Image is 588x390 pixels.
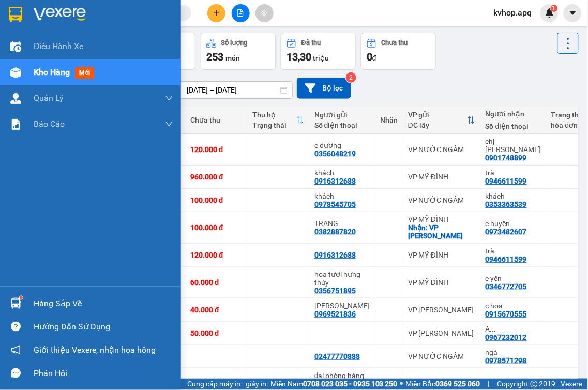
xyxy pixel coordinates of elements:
[10,67,21,78] img: warehouse-icon
[408,306,475,314] div: VP [PERSON_NAME]
[34,92,64,104] span: Quản Lý
[490,325,496,333] span: ...
[486,169,541,177] div: trà
[34,117,65,130] span: Báo cáo
[10,298,21,309] img: warehouse-icon
[314,270,370,287] div: hoa tươi hưng thúy
[303,380,398,388] strong: 0708 023 035 - 0935 103 250
[34,40,84,53] span: Điều hành xe
[314,192,370,200] div: khách
[313,54,329,62] span: triệu
[34,343,156,356] span: Giới thiệu Vexere, nhận hoa hồng
[551,5,558,12] sup: 1
[488,379,490,390] span: |
[436,380,480,388] strong: 0369 525 060
[207,4,225,22] button: plus
[190,223,242,232] div: 100.000 đ
[314,352,360,361] div: 02477770888
[297,78,351,99] button: Bộ lọc
[314,121,370,129] div: Số điện thoại
[34,366,173,381] div: Phản hồi
[486,356,527,365] div: 0978571298
[190,278,242,287] div: 60.000 đ
[314,219,370,228] div: TRANG
[367,51,372,63] span: 0
[408,223,475,240] div: Nhận: VP Mỹ Đình
[346,72,356,83] sup: 2
[380,116,398,124] div: Nhãn
[551,121,585,129] div: hóa đơn
[545,8,554,18] img: icon-new-feature
[486,192,541,200] div: khách
[165,120,173,128] span: down
[314,200,356,208] div: 0978545705
[237,9,244,17] span: file-add
[486,110,541,118] div: Người nhận
[247,107,309,134] th: Toggle SortBy
[11,345,21,355] span: notification
[486,333,527,341] div: 0967232012
[564,4,582,22] button: caret-down
[35,44,120,71] span: [GEOGRAPHIC_DATA], [GEOGRAPHIC_DATA] ↔ [GEOGRAPHIC_DATA]
[314,169,370,177] div: khách
[314,287,356,295] div: 0356751895
[486,247,541,255] div: trà
[225,54,240,62] span: món
[314,310,356,318] div: 0969521836
[486,137,541,154] div: chị ngân
[34,296,173,311] div: Hàng sắp về
[201,33,276,70] button: Số lượng253món
[232,4,250,22] button: file-add
[281,33,356,70] button: Đã thu13,30 triệu
[408,173,475,181] div: VP MỸ ĐÌNH
[314,251,356,259] div: 0916312688
[270,379,398,390] span: Miền Nam
[190,306,242,314] div: 40.000 đ
[486,310,527,318] div: 0915670555
[314,228,356,236] div: 0382887820
[206,51,223,63] span: 253
[314,371,370,388] div: đại phòng hàng gia lâm
[11,322,21,332] span: question-circle
[187,379,268,390] span: Cung cấp máy in - giấy in:
[314,302,370,310] div: thanh trung
[34,67,70,77] span: Kho hàng
[486,302,541,310] div: c hoa
[314,111,370,119] div: Người gửi
[486,154,527,162] div: 0901748899
[301,39,321,47] div: Đã thu
[34,319,173,335] div: Hướng dẫn sử dụng
[361,33,436,70] button: Chưa thu0đ
[125,66,187,77] span: DC1310250085
[568,8,578,18] span: caret-down
[400,382,403,386] span: ⚪️
[41,8,116,42] strong: CHUYỂN PHÁT NHANH AN PHÚ QUÝ
[190,116,242,124] div: Chưa thu
[486,177,527,185] div: 0946611599
[255,4,274,22] button: aim
[406,379,480,390] span: Miền Bắc
[486,348,541,356] div: ngà
[190,251,242,259] div: 120.000 đ
[408,251,475,259] div: VP MỸ ĐÌNH
[190,145,242,154] div: 120.000 đ
[408,111,467,119] div: VP gửi
[252,111,296,119] div: Thu hộ
[10,119,21,130] img: solution-icon
[37,73,120,84] strong: PHIẾU GỬI HÀNG
[314,149,356,158] div: 0356048219
[486,376,541,384] div: mẹ
[372,54,376,62] span: đ
[10,41,21,52] img: warehouse-icon
[408,352,475,361] div: VP NƯỚC NGẦM
[486,228,527,236] div: 0973482607
[486,274,541,282] div: c yến
[190,329,242,337] div: 50.000 đ
[287,51,311,63] span: 13,30
[486,200,527,208] div: 0353363539
[20,296,23,299] sup: 1
[11,368,21,378] span: message
[252,121,296,129] div: Trạng thái
[486,6,540,19] span: kvhop.apq
[486,282,527,291] div: 0346772705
